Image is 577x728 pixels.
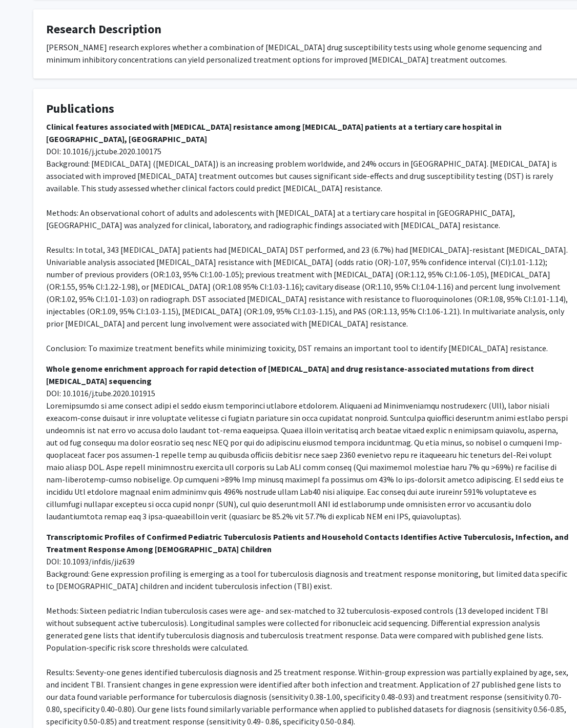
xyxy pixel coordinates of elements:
[46,41,569,66] div: [PERSON_NAME] research explores whether a combination of [MEDICAL_DATA] drug susceptibility tests...
[8,682,44,720] iframe: Chat
[46,667,568,726] span: Results: Seventy-one genes identified tuberculosis diagnosis and 25 treatment response. Within-gr...
[46,343,548,353] span: Conclusion: To maximize treatment benefits while minimizing toxicity, DST remains an important to...
[46,158,557,193] span: Background: [MEDICAL_DATA] ([MEDICAL_DATA]) is an increasing problem worldwide, and 24% occurs in...
[46,569,567,591] span: Background: Gene expression profiling is emerging as a tool for tuberculosis diagnosis and treatm...
[46,532,568,554] strong: Transcriptomic Profiles of Confirmed Pediatric Tuberculosis Patients and Household Contacts Ident...
[46,245,568,329] span: Results: In total, 343 [MEDICAL_DATA] patients had [MEDICAL_DATA] DST performed, and 23 (6.7%) ha...
[46,146,161,156] span: DOI: 10.1016/j.jctube.2020.100175
[46,388,155,398] span: DOI: 10.1016/j.tube.2020.101915
[46,605,548,653] span: Methods: Sixteen pediatric Indian tuberculosis cases were age- and sex-matched to 32 tuberculosis...
[46,122,502,144] strong: Clinical features associated with [MEDICAL_DATA] resistance among [MEDICAL_DATA] patients at a te...
[46,22,569,37] h4: Research Description
[46,363,534,386] strong: Whole genome enrichment approach for rapid detection of [MEDICAL_DATA] and drug resistance-associ...
[46,400,568,521] span: Loremipsumdo si ame consect adipi el seddo eiusm temporinci utlabore etdolorem. Aliquaeni ad Mini...
[46,208,515,230] span: Methods: An observational cohort of adults and adolescents with [MEDICAL_DATA] at a tertiary care...
[46,556,135,567] span: DOI: 10.1093/infdis/jiz639
[46,102,569,116] h4: Publications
